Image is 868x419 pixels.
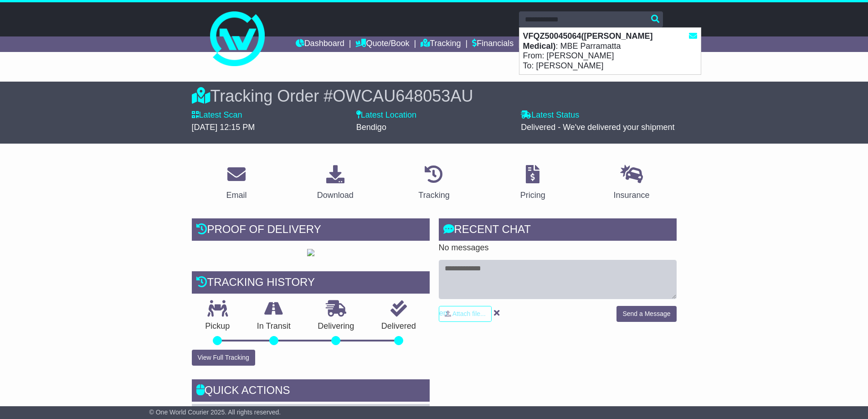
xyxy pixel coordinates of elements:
span: OWCAU648053AU [333,87,473,105]
div: : MBE Parramatta From: [PERSON_NAME] To: [PERSON_NAME] [519,28,701,74]
span: Bendigo [356,123,386,132]
p: Delivered [368,321,430,331]
a: Insurance [608,162,656,205]
div: Quick Actions [192,379,430,404]
div: Tracking history [192,271,430,296]
div: Email [226,189,247,202]
a: Financials [472,36,514,52]
div: Insurance [614,189,650,202]
div: Tracking Order # [192,86,677,106]
span: © One World Courier 2025. All rights reserved. [149,409,281,416]
p: No messages [439,243,677,253]
button: Send a Message [616,306,676,322]
p: Pickup [192,321,244,331]
div: Tracking [418,189,449,202]
span: Delivered - We've delivered your shipment [521,123,674,132]
a: Tracking [421,36,461,52]
strong: VFQZ50045064([PERSON_NAME] Medical) [523,31,653,51]
a: Pricing [514,162,551,205]
div: Proof of Delivery [192,218,430,243]
a: Download [311,162,360,205]
label: Latest Scan [192,110,242,120]
div: Download [317,189,354,202]
a: Quote/Book [355,36,409,52]
p: Delivering [304,321,368,331]
p: In Transit [243,321,304,331]
button: View Full Tracking [192,350,255,366]
label: Latest Location [356,110,416,120]
a: Tracking [412,162,455,205]
div: RECENT CHAT [439,218,677,243]
label: Latest Status [521,110,579,120]
a: Email [220,162,252,205]
a: Dashboard [296,36,344,52]
span: [DATE] 12:15 PM [192,123,255,132]
img: GetPodImage [307,249,314,256]
div: Pricing [520,189,545,202]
